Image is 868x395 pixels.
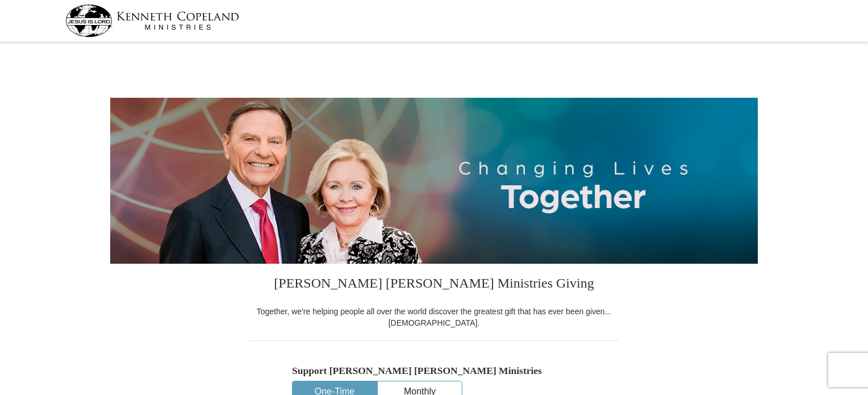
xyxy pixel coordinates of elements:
h3: [PERSON_NAME] [PERSON_NAME] Ministries Giving [249,264,619,306]
div: Together, we're helping people all over the world discover the greatest gift that has ever been g... [249,306,619,329]
img: kcm-header-logo.svg [65,5,239,37]
h5: Support [PERSON_NAME] [PERSON_NAME] Ministries [292,365,576,377]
